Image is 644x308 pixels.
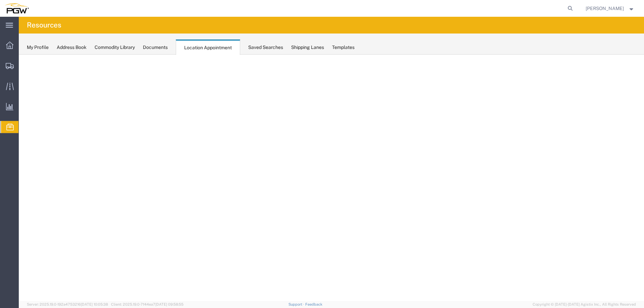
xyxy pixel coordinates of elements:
[533,302,636,307] span: Copyright © [DATE]-[DATE] Agistix Inc., All Rights Reserved
[305,302,322,306] a: Feedback
[585,4,635,12] button: [PERSON_NAME]
[291,44,324,51] div: Shipping Lanes
[332,44,355,51] div: Templates
[57,44,87,51] div: Address Book
[288,302,305,306] a: Support
[95,44,135,51] div: Commodity Library
[176,40,240,55] div: Location Appointment
[5,3,29,13] img: logo
[27,302,108,306] span: Server: 2025.19.0-192a4753216
[27,44,49,51] div: My Profile
[111,302,183,306] span: Client: 2025.19.0-7f44ea7
[81,302,108,306] span: [DATE] 10:05:38
[19,55,644,301] iframe: FS Legacy Container
[155,302,183,306] span: [DATE] 09:58:55
[248,44,283,51] div: Saved Searches
[586,5,624,12] span: Phillip Thornton
[27,17,61,34] h4: Resources
[143,44,168,51] div: Documents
